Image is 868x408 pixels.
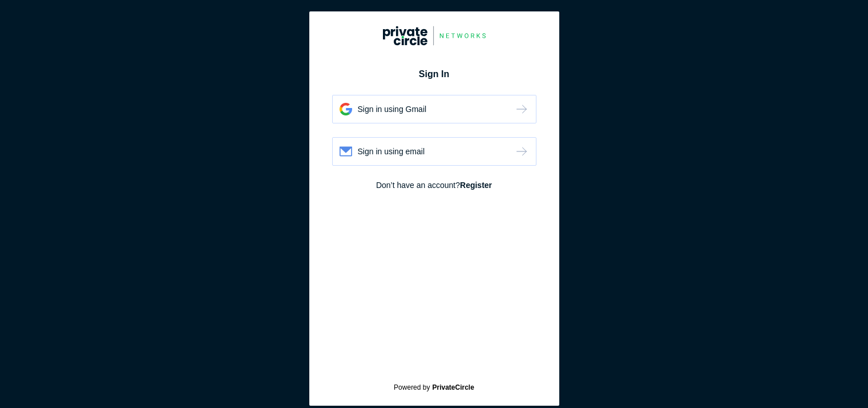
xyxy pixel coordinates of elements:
[358,103,427,115] div: Sign in using Gmail
[514,102,529,116] img: Google
[514,145,529,158] img: Google
[332,67,536,81] div: Sign In
[383,26,486,46] img: Google
[432,383,474,391] strong: PrivateCircle
[340,103,352,115] img: Google
[460,181,492,190] strong: Register
[340,146,352,157] img: Google
[332,179,536,191] div: Don’t have an account?
[324,383,545,391] div: Powered by
[358,146,425,157] div: Sign in using email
